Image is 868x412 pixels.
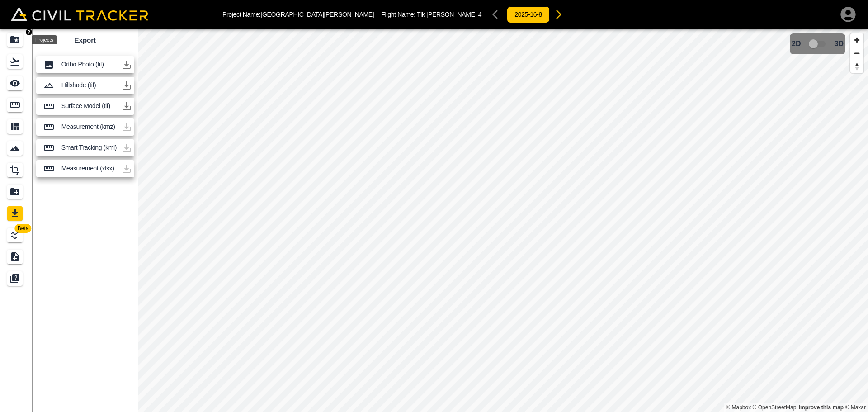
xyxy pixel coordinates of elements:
span: 2D [792,40,801,48]
a: Maxar [845,404,866,411]
button: 2025-16-8 [507,6,550,23]
img: Civil Tracker [11,7,148,21]
button: Reset bearing to north [850,60,863,73]
span: 3D model not uploaded yet [805,35,831,52]
p: Project Name: [GEOGRAPHIC_DATA][PERSON_NAME] [222,11,374,18]
canvas: Map [138,29,868,412]
a: OpenStreetMap [753,404,797,411]
button: Zoom in [850,33,863,47]
a: Map feedback [799,404,844,411]
div: Projects [32,35,57,44]
p: Flight Name: [381,11,481,18]
span: Tlk [PERSON_NAME] 4 [417,11,481,18]
button: Zoom out [850,47,863,60]
a: Mapbox [726,404,751,411]
span: 3D [835,40,844,48]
